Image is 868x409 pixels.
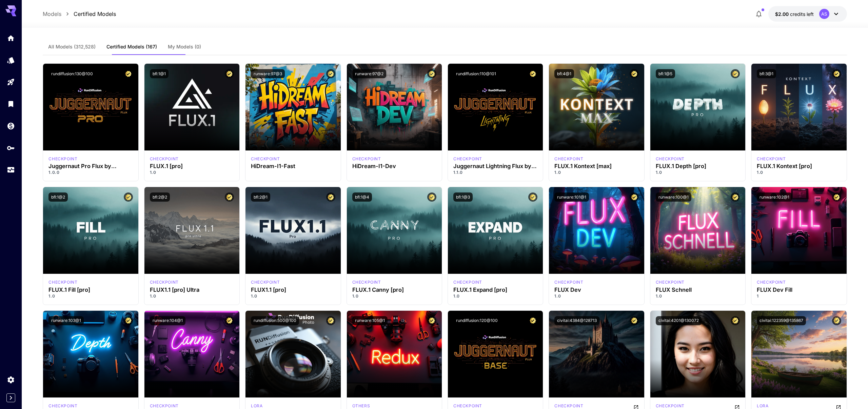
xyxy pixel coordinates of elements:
[554,403,583,409] p: checkpoint
[352,403,370,409] p: others
[7,100,15,108] div: Library
[656,156,685,162] div: fluxpro
[554,156,583,162] div: FLUX.1 Kontext [max]
[251,156,280,162] p: checkpoint
[832,316,841,325] button: Certified Model – Vetted for best performance and includes a commercial license.
[43,10,61,18] p: Models
[731,69,740,78] button: Certified Model – Vetted for best performance and includes a commercial license.
[48,403,77,409] div: FLUX.1 D
[48,163,133,169] h3: Juggernaut Pro Flux by RunDiffusion
[731,316,740,325] button: Certified Model – Vetted for best performance and includes a commercial license.
[656,69,675,78] button: bfl:1@5
[150,279,179,285] p: checkpoint
[150,69,169,78] button: bfl:1@1
[757,287,841,293] div: FLUX Dev Fill
[48,279,77,285] div: fluxpro
[43,10,116,18] nav: breadcrumb
[7,32,15,41] div: Home
[731,192,740,202] button: Certified Model – Vetted for best performance and includes a commercial license.
[7,54,15,63] div: Models
[150,287,234,293] h3: FLUX1.1 [pro] Ultra
[554,156,583,162] p: checkpoint
[768,6,847,22] button: $2.00AS
[775,11,790,17] span: $2.00
[352,156,381,162] div: HiDream Dev
[150,156,179,162] div: fluxpro
[124,192,133,202] button: Certified Model – Vetted for best performance and includes a commercial license.
[656,403,685,409] p: checkpoint
[251,279,280,285] div: fluxpro
[453,192,473,202] button: bfl:1@3
[7,78,15,86] div: Playground
[656,287,740,293] h3: FLUX Schnell
[150,163,234,169] h3: FLUX.1 [pro]
[554,316,599,325] button: civitai:4384@128713
[757,279,786,285] div: FLUX.1 D
[656,279,685,285] div: FLUX.1 S
[251,287,335,293] h3: FLUX1.1 [pro]
[832,69,841,78] button: Certified Model – Vetted for best performance and includes a commercial license.
[630,192,639,202] button: Certified Model – Vetted for best performance and includes a commercial license.
[48,192,68,202] button: bfl:1@2
[7,144,15,152] div: API Keys
[427,69,436,78] button: Certified Model – Vetted for best performance and includes a commercial license.
[48,287,133,293] div: FLUX.1 Fill [pro]
[352,163,436,169] div: HiDream-I1-Dev
[630,69,639,78] button: Certified Model – Vetted for best performance and includes a commercial license.
[352,403,370,409] div: FLUX.1 D
[453,69,499,78] button: rundiffusion:110@101
[251,403,262,409] p: lora
[757,403,768,409] p: lora
[251,163,335,169] h3: HiDream-I1-Fast
[554,279,583,285] div: FLUX.1 D
[554,169,638,176] p: 1.0
[7,375,15,384] div: Settings
[554,287,638,293] h3: FLUX Dev
[554,279,583,285] p: checkpoint
[168,44,201,50] span: My Models (0)
[352,287,436,293] div: FLUX.1 Canny [pro]
[7,166,15,174] div: Usage
[757,192,792,202] button: runware:102@1
[48,69,96,78] button: rundiffusion:130@100
[453,316,500,325] button: rundiffusion:120@100
[453,403,482,409] p: checkpoint
[757,69,776,78] button: bfl:3@1
[251,192,270,202] button: bfl:2@1
[352,316,388,325] button: runware:105@1
[225,316,234,325] button: Certified Model – Vetted for best performance and includes a commercial license.
[251,69,285,78] button: runware:97@3
[757,293,841,299] p: 1
[6,393,15,402] div: Expand sidebar
[106,44,157,50] span: Certified Models (167)
[150,403,179,409] p: checkpoint
[554,69,574,78] button: bfl:4@1
[48,169,133,176] p: 1.0.0
[150,403,179,409] div: FLUX.1 D
[528,316,537,325] button: Certified Model – Vetted for best performance and includes a commercial license.
[656,279,685,285] p: checkpoint
[528,69,537,78] button: Certified Model – Vetted for best performance and includes a commercial license.
[225,192,234,202] button: Certified Model – Vetted for best performance and includes a commercial license.
[453,169,537,176] p: 1.1.0
[48,156,77,162] p: checkpoint
[453,287,537,293] h3: FLUX.1 Expand [pro]
[427,316,436,325] button: Certified Model – Vetted for best performance and includes a commercial license.
[554,163,638,169] h3: FLUX.1 Kontext [max]
[453,293,537,299] p: 1.0
[528,192,537,202] button: Certified Model – Vetted for best performance and includes a commercial license.
[48,156,77,162] div: FLUX.1 D
[326,192,335,202] button: Certified Model – Vetted for best performance and includes a commercial license.
[251,293,335,299] p: 1.0
[656,192,691,202] button: runware:100@1
[453,163,537,169] h3: Juggernaut Lightning Flux by RunDiffusion
[251,279,280,285] p: checkpoint
[124,69,133,78] button: Certified Model – Vetted for best performance and includes a commercial license.
[7,122,15,130] div: Wallet
[656,156,685,162] p: checkpoint
[251,403,262,409] div: FLUX.1 D
[757,156,786,162] p: checkpoint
